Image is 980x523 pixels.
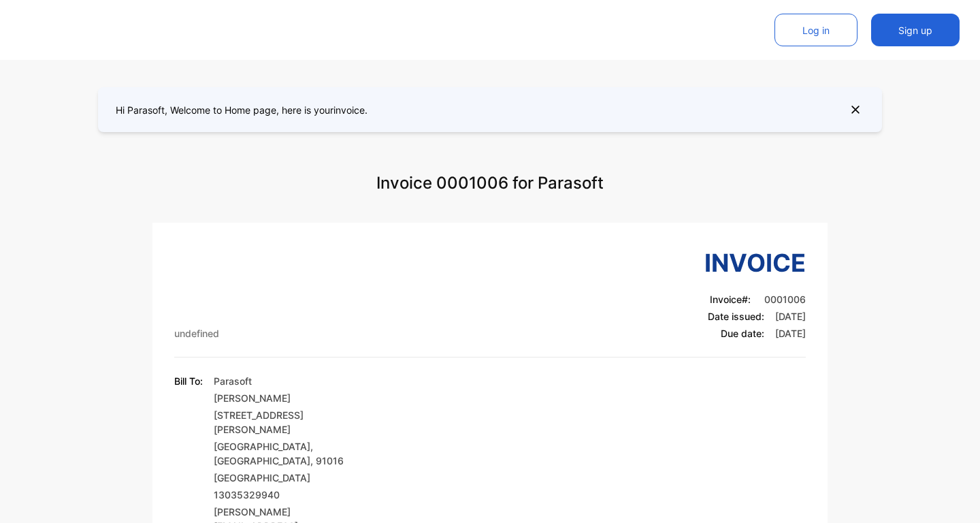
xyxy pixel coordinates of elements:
[376,157,604,209] p: Invoice 0001006 for Parasoft
[214,408,359,437] p: [STREET_ADDRESS][PERSON_NAME]
[116,103,367,117] p: Hi Parasoft, Welcome to Home page, here is your invoice .
[214,439,359,468] p: [GEOGRAPHIC_DATA], [GEOGRAPHIC_DATA], 91016
[214,488,359,502] p: 13035329940
[721,328,764,339] span: Due date:
[764,294,806,305] span: 0001006
[704,244,806,281] h3: Invoice
[775,328,806,339] span: [DATE]
[871,14,960,46] button: Sign up
[214,391,359,405] p: [PERSON_NAME]
[174,374,203,388] p: Bill To:
[775,311,806,322] span: [DATE]
[214,471,359,485] p: [GEOGRAPHIC_DATA]
[214,374,359,388] p: Parasoft
[174,326,219,340] p: undefined
[710,294,753,305] span: Invoice #:
[708,311,764,322] span: Date issued:
[774,14,857,46] button: Log in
